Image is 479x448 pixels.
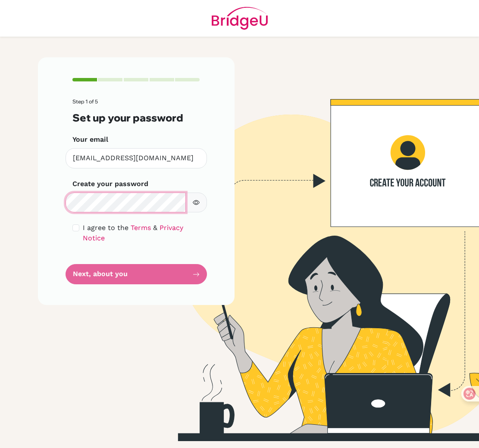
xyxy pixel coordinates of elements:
a: Privacy Notice [83,224,183,242]
input: Insert your email* [66,148,207,168]
span: I agree to the [83,224,128,232]
span: & [153,224,157,232]
a: Terms [131,224,151,232]
span: Step 1 of 5 [72,98,98,105]
h3: Set up your password [72,112,200,124]
label: Create your password [72,179,148,189]
label: Your email [72,134,108,145]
